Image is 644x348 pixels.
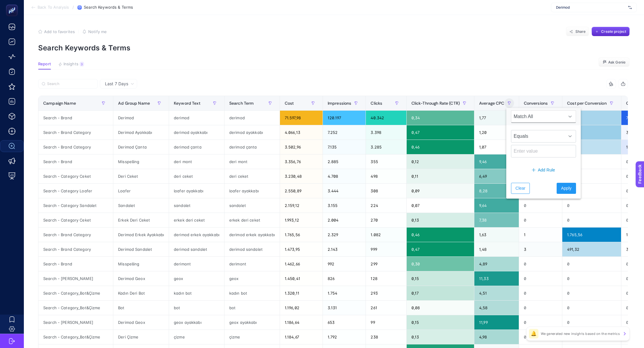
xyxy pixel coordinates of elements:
[169,198,224,213] div: sandalet
[38,184,113,198] div: Search - Category Loafer
[366,213,406,227] div: 270
[113,286,169,300] div: Kadın Deri Bot
[280,198,323,213] div: 2.159,12
[280,271,323,286] div: 1.450,41
[407,184,474,198] div: 0,09
[169,154,224,169] div: deri mont
[366,198,406,213] div: 224
[328,101,352,106] span: Impressions
[113,213,169,227] div: Erkek Deri Ceket
[280,257,323,271] div: 1.462,66
[366,242,406,256] div: 999
[323,198,366,213] div: 3.155
[562,271,621,286] div: 0
[280,154,323,169] div: 3.356,76
[38,154,113,169] div: Search - Brand
[225,330,280,344] div: çizme
[519,242,562,256] div: 3
[366,301,406,315] div: 261
[407,228,474,242] div: 0,46
[608,60,626,65] span: Ask Genie
[524,101,548,106] span: Conversions
[118,101,150,106] span: Ad Group Name
[366,228,406,242] div: 1.082
[169,184,224,198] div: loafer ayakkabı
[280,315,323,330] div: 1.186,64
[113,242,169,256] div: Derimod Sandalet
[225,257,280,271] div: derimont
[169,301,224,315] div: bot
[38,169,113,183] div: Search - Category Ceket
[474,242,519,256] div: 1,48
[38,315,113,330] div: Search - [PERSON_NAME]
[4,2,23,7] span: Feedback
[323,315,366,330] div: 653
[64,62,78,66] span: Insights
[366,257,406,271] div: 299
[323,140,366,154] div: 7.135
[43,101,76,106] span: Campaign Name
[474,315,519,330] div: 11,99
[169,169,224,183] div: deri ceket
[519,198,562,213] div: 0
[323,301,366,315] div: 3.131
[474,271,519,286] div: 11,33
[562,125,621,140] div: 695,49
[280,330,323,344] div: 1.184,67
[225,286,280,300] div: kadın bot
[44,29,75,34] span: Add to favorites
[562,184,621,198] div: 0
[174,101,200,106] span: Keyword Text
[80,62,84,66] div: 3
[113,154,169,169] div: Misspelling
[474,111,519,125] div: 1,77
[113,315,169,330] div: Derimod Geox
[407,125,474,140] div: 0,47
[519,257,562,271] div: 0
[407,154,474,169] div: 0,12
[562,169,621,183] div: 0
[225,228,280,242] div: derimod erkek ayakkabı
[225,140,280,154] div: derimod çanta
[411,101,460,106] span: Click-Through Rate (CTR)
[113,169,169,183] div: Deri Ceket
[105,81,128,87] span: Last 7 Days
[407,315,474,330] div: 0,15
[538,167,555,173] span: Add Rule
[169,125,224,140] div: derimod ayakkabı
[38,271,113,286] div: Search - [PERSON_NAME]
[82,29,107,34] button: Notify me
[366,125,406,140] div: 3.398
[38,140,113,154] div: Search - Brand Category
[562,301,621,315] div: 0
[280,301,323,315] div: 1.196,02
[474,286,519,300] div: 4,51
[562,228,621,242] div: 1.765,56
[323,271,366,286] div: 826
[323,242,366,256] div: 2.143
[225,213,280,227] div: erkek deri ceket
[562,154,621,169] div: 0
[474,154,519,169] div: 9,46
[169,140,224,154] div: derimod çanta
[592,27,630,36] button: Create project
[562,257,621,271] div: 0
[366,169,406,183] div: 498
[280,140,323,154] div: 3.502,96
[474,257,519,271] div: 4,89
[169,271,224,286] div: geox
[38,111,113,125] div: Search - Brand
[38,29,75,34] button: Add to favorites
[323,154,366,169] div: 2.885
[511,165,576,176] button: Add Rule
[562,286,621,300] div: 0
[280,184,323,198] div: 2.550,89
[225,315,280,330] div: geox ayakkabı
[601,29,626,34] span: Create project
[562,315,621,330] div: 0
[474,213,519,227] div: 7,38
[366,330,406,344] div: 238
[113,228,169,242] div: Derimod Erkek Ayakkabı
[474,169,519,183] div: 6,49
[511,183,530,194] button: Clear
